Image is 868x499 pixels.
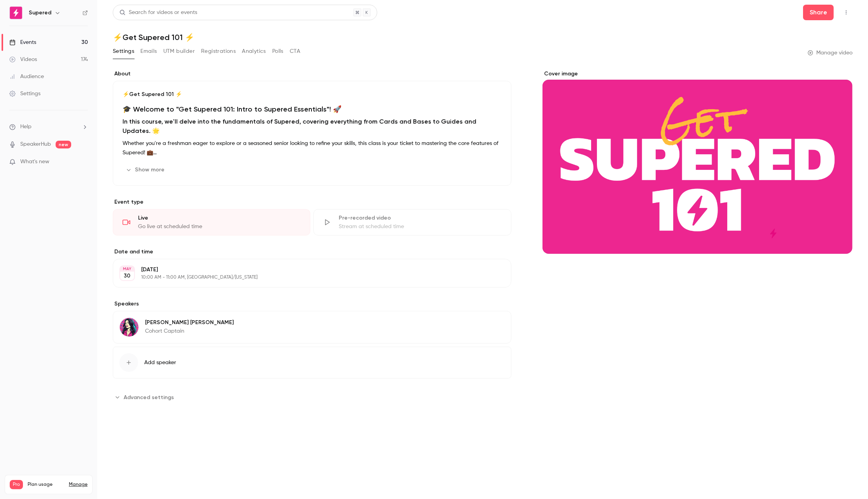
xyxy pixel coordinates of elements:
[20,158,49,166] span: What's new
[201,45,236,58] button: Registrations
[141,266,470,274] p: [DATE]
[20,123,31,131] span: Help
[140,45,157,58] button: Emails
[119,9,197,17] div: Search for videos or events
[138,223,301,230] div: Go live at scheduled time
[79,159,88,166] iframe: Noticeable Trigger
[141,274,470,281] p: 10:00 AM - 11:00 AM, [GEOGRAPHIC_DATA]/[US_STATE]
[113,70,511,78] label: About
[339,223,501,230] div: Stream at scheduled time
[28,482,64,488] span: Plan usage
[56,141,71,148] span: new
[9,123,88,131] li: help-dropdown-opener
[808,49,852,57] a: Manage video
[29,9,51,17] h6: Supered
[9,90,40,98] div: Settings
[124,272,131,280] p: 30
[69,482,87,488] a: Manage
[290,45,300,58] button: CTA
[113,45,134,58] button: Settings
[145,327,234,335] p: Cohort Captain
[122,91,502,98] p: ⚡️Get Supered 101 ⚡️
[9,73,44,80] div: Audience
[122,117,502,136] h2: In this course, we'll delve into the fundamentals of Supered, covering everything from Cards and ...
[144,359,176,366] span: Add speaker
[272,45,283,58] button: Polls
[138,214,301,222] div: Live
[113,311,511,344] div: Lindsey Smith[PERSON_NAME] [PERSON_NAME]Cohort Captain
[113,391,178,403] button: Advanced settings
[124,393,174,401] span: Advanced settings
[122,139,502,157] p: Whether you're a freshman eager to explore or a seasoned senior looking to refine your skills, th...
[113,300,511,308] label: Speakers
[113,248,511,256] label: Date and time
[242,45,266,58] button: Analytics
[803,5,834,20] button: Share
[20,140,51,148] a: SpeakerHub
[122,164,169,176] button: Show more
[120,318,138,337] img: Lindsey Smith
[313,209,511,236] div: Pre-recorded videoStream at scheduled time
[339,214,501,222] div: Pre-recorded video
[542,70,852,78] label: Cover image
[113,198,511,206] p: Event type
[122,105,502,114] h1: 🎓 Welcome to "Get Supered 101: Intro to Supered Essentials"! 🚀
[113,209,310,236] div: LiveGo live at scheduled time
[163,45,195,58] button: UTM builder
[10,7,22,19] img: Supered
[145,319,234,326] p: [PERSON_NAME] [PERSON_NAME]
[113,33,852,42] h1: ⚡️Get Supered 101 ⚡️
[10,480,23,489] span: Pro
[9,38,36,46] div: Events
[113,347,511,379] button: Add speaker
[113,391,511,403] section: Advanced settings
[9,56,37,63] div: Videos
[542,70,852,254] section: Cover image
[120,266,134,272] div: MAY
